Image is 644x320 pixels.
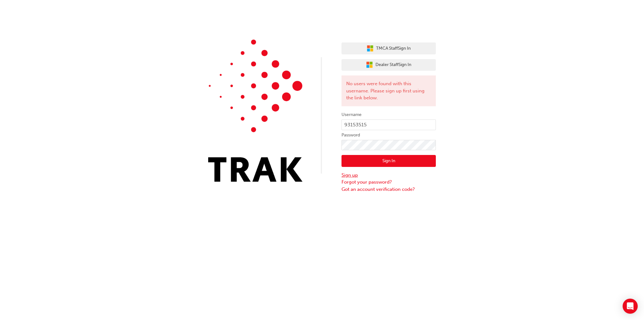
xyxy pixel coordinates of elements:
a: Forgot your password? [341,179,436,186]
label: Username [341,111,436,119]
button: TMCA StaffSign In [341,42,436,54]
a: Got an account verification code? [341,186,436,193]
input: Username [341,119,436,130]
div: Open Intercom Messenger [623,299,638,314]
span: Dealer Staff Sign In [375,61,411,69]
img: Trak [208,40,303,182]
div: No users were found with this username. Please sign up first using the link below. [341,75,436,106]
button: Dealer StaffSign In [341,59,436,71]
span: TMCA Staff Sign In [376,45,411,52]
label: Password [341,131,436,139]
button: Sign In [341,155,436,167]
a: Sign up [341,172,436,179]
